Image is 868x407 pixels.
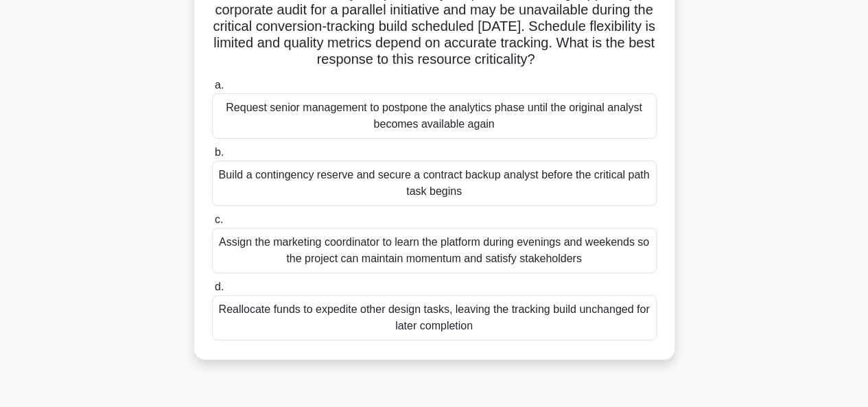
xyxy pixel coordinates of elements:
[215,79,224,91] span: a.
[215,213,223,225] span: c.
[212,295,657,340] div: Reallocate funds to expedite other design tasks, leaving the tracking build unchanged for later c...
[212,93,657,139] div: Request senior management to postpone the analytics phase until the original analyst becomes avai...
[212,228,657,273] div: Assign the marketing coordinator to learn the platform during evenings and weekends so the projec...
[212,161,657,206] div: Build a contingency reserve and secure a contract backup analyst before the critical path task be...
[215,281,224,292] span: d.
[215,146,224,158] span: b.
